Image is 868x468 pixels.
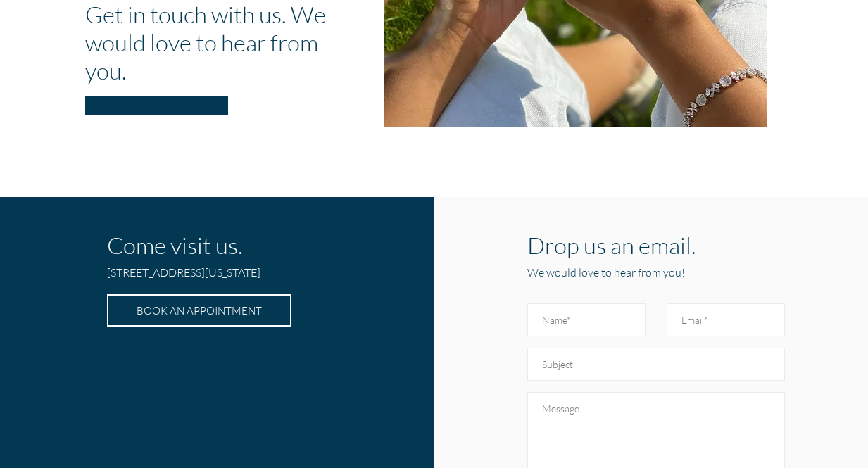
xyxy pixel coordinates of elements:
[107,231,316,259] h1: Come visit us.
[527,265,785,280] h5: We would love to hear from you!
[137,304,262,317] span: BOOK AN APPOINTMENT
[667,303,785,336] input: Email*
[798,398,851,451] iframe: Drift Widget Chat Controller
[527,303,646,336] input: Name*
[107,265,316,286] h5: [STREET_ADDRESS][US_STATE]
[527,348,785,381] input: Subject
[527,231,785,259] h1: Drop us an email.
[107,294,291,327] a: BOOK AN APPOINTMENT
